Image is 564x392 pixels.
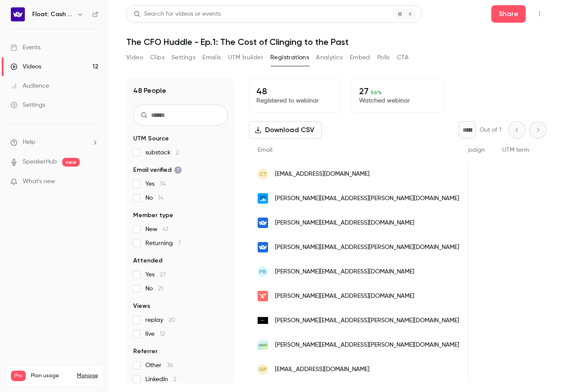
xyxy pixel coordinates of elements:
span: [PERSON_NAME][EMAIL_ADDRESS][PERSON_NAME][DOMAIN_NAME] [275,316,459,325]
span: 56 % [371,89,382,95]
button: Embed [350,51,370,65]
img: adfin.com [258,193,268,204]
p: Registered to webinar [256,96,334,105]
button: Emails [202,51,221,65]
span: [PERSON_NAME][EMAIL_ADDRESS][PERSON_NAME][DOMAIN_NAME] [275,243,459,252]
button: Analytics [316,51,343,65]
span: live [145,330,165,338]
span: Other [145,361,173,370]
span: [PERSON_NAME][EMAIL_ADDRESS][PERSON_NAME][DOMAIN_NAME] [275,194,459,203]
span: 2 [173,376,176,382]
span: What's new [23,177,55,186]
span: 20 [168,317,175,323]
a: Manage [77,372,98,379]
button: UTM builder [228,51,263,65]
img: matraka.com.mx [258,315,268,326]
span: PB [259,268,266,276]
img: Float: Cash Flow Intelligence Series [11,7,25,21]
div: Search for videos or events [134,10,221,19]
span: GP [259,365,267,373]
button: Share [491,5,526,23]
span: Help [23,138,35,147]
p: 27 [359,86,436,96]
span: LinkedIn [145,375,176,384]
span: 2 [176,150,179,156]
span: [EMAIL_ADDRESS][DOMAIN_NAME] [275,170,369,179]
section: facet-groups [133,134,228,384]
span: 36 [167,362,173,368]
div: Audience [10,82,49,90]
span: [PERSON_NAME][EMAIL_ADDRESS][PERSON_NAME][DOMAIN_NAME] [275,341,459,350]
span: 7 [178,240,181,246]
p: Watched webinar [359,96,436,105]
h1: The CFO Huddle - Ep.1: The Cost of Clinging to the Past [126,37,547,47]
div: Events [10,43,40,52]
span: Yes [145,180,166,188]
span: New [145,225,168,234]
span: 12 [160,331,165,337]
span: 14 [158,195,164,201]
span: Plan usage [31,372,72,379]
button: Clips [150,51,164,65]
div: Videos [10,62,41,71]
span: Views [133,302,150,310]
span: new [62,158,80,167]
span: [EMAIL_ADDRESS][DOMAIN_NAME] [275,365,369,374]
button: Download CSV [249,121,322,139]
span: 34 [160,181,166,187]
span: [PERSON_NAME][EMAIL_ADDRESS][DOMAIN_NAME] [275,267,414,276]
span: 27 [160,272,166,278]
img: floatapp.com [258,218,268,228]
li: help-dropdown-opener [10,138,98,147]
span: 21 [158,286,163,292]
span: 41 [163,226,168,232]
button: Polls [377,51,390,65]
p: 48 [256,86,334,96]
span: Yes [145,270,166,279]
span: [PERSON_NAME][EMAIL_ADDRESS][DOMAIN_NAME] [275,292,414,301]
button: CTA [397,51,409,65]
button: Registrations [270,51,309,65]
a: SpeakerHub [23,157,57,167]
span: Email [258,147,272,153]
span: Email verified [133,166,182,174]
span: Referrer [133,347,158,356]
h1: 48 People [133,85,166,96]
img: oresa.co.uk [258,291,268,301]
p: Out of 1 [480,126,501,134]
span: No [145,194,164,202]
span: Attended [133,256,162,265]
span: No [145,284,163,293]
span: UTM Source [133,134,169,143]
span: substack [145,148,179,157]
span: CT [259,170,267,178]
button: Video [126,51,143,65]
span: UTM term [502,147,529,153]
span: Pro [11,371,26,381]
img: sequencehq.com [258,340,268,350]
span: [PERSON_NAME][EMAIL_ADDRESS][DOMAIN_NAME] [275,218,414,228]
img: floatapp.com [258,242,268,252]
h6: Float: Cash Flow Intelligence Series [32,10,73,19]
button: Settings [171,51,195,65]
div: Settings [10,101,45,109]
span: Member type [133,211,173,220]
span: Returning [145,239,181,248]
span: replay [145,316,175,324]
button: Top Bar Actions [533,7,547,21]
